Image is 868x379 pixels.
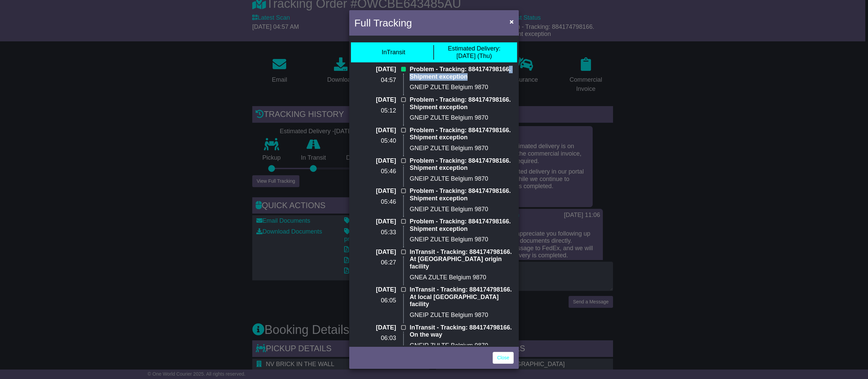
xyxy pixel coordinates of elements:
p: 05:12 [354,107,396,115]
p: [DATE] [354,286,396,294]
p: 04:57 [354,77,396,84]
p: InTransit - Tracking: 884174798166. On the way [410,324,514,339]
div: [DATE] (Thu) [448,45,500,60]
p: Problem - Tracking: 884174798166. Shipment exception [410,157,514,172]
p: 05:46 [354,168,396,175]
span: × [510,18,514,25]
button: Close [506,15,517,28]
a: Close [493,352,514,364]
p: InTransit - Tracking: 884174798166. At local [GEOGRAPHIC_DATA] facility [410,286,514,308]
p: [DATE] [354,218,396,225]
p: 06:05 [354,297,396,304]
p: [DATE] [354,96,396,104]
p: GNEA ZULTE Belgium 9870 [410,274,514,281]
p: 05:46 [354,198,396,206]
p: GNEIP ZULTE Belgium 9870 [410,312,514,319]
p: [DATE] [354,127,396,134]
p: GNEIP ZULTE Belgium 9870 [410,114,514,122]
p: 06:03 [354,335,396,342]
p: GNEIP ZULTE Belgium 9870 [410,206,514,213]
span: Estimated Delivery: [448,45,500,52]
p: GNEIP ZULTE Belgium 9870 [410,84,514,91]
p: GNEIP ZULTE Belgium 9870 [410,175,514,183]
p: InTransit - Tracking: 884174798166. At [GEOGRAPHIC_DATA] origin facility [410,248,514,271]
h4: Full Tracking [354,15,412,31]
p: [DATE] [354,66,396,73]
p: Problem - Tracking: 884174798166. Shipment exception [410,66,514,80]
p: 06:27 [354,259,396,266]
p: GNEIP ZULTE Belgium 9870 [410,236,514,243]
p: Problem - Tracking: 884174798166. Shipment exception [410,96,514,111]
p: 05:40 [354,137,396,145]
p: [DATE] [354,187,396,195]
p: Problem - Tracking: 884174798166. Shipment exception [410,218,514,233]
p: GNEIP ZULTE Belgium 9870 [410,342,514,350]
p: 05:33 [354,229,396,236]
p: [DATE] [354,157,396,165]
p: Problem - Tracking: 884174798166. Shipment exception [410,127,514,141]
div: InTransit [382,49,405,56]
p: Problem - Tracking: 884174798166. Shipment exception [410,187,514,202]
p: [DATE] [354,248,396,256]
p: GNEIP ZULTE Belgium 9870 [410,145,514,152]
p: [DATE] [354,324,396,332]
